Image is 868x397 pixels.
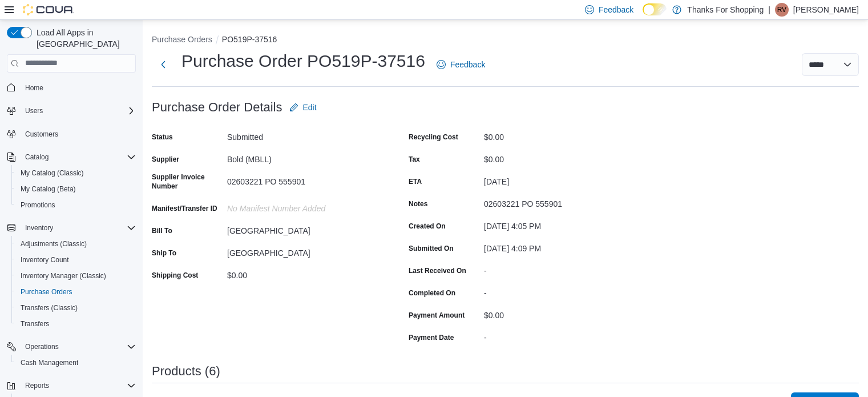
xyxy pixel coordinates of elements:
button: Edit [285,96,321,119]
span: Customers [25,130,58,139]
span: Operations [25,342,59,351]
button: Next [152,53,175,76]
span: Users [25,106,43,115]
span: Adjustments (Classic) [16,237,136,251]
a: Transfers [16,317,54,331]
button: Inventory Manager (Classic) [11,268,140,284]
span: Load All Apps in [GEOGRAPHIC_DATA] [32,27,136,50]
span: Promotions [21,200,55,210]
span: My Catalog (Classic) [21,169,84,178]
label: Supplier Invoice Number [152,173,223,191]
button: Inventory [2,220,140,236]
span: Reports [21,379,136,392]
div: - [484,328,637,342]
nav: An example of EuiBreadcrumbs [152,34,859,47]
div: - [484,262,637,275]
label: Tax [409,155,420,164]
span: Adjustments (Classic) [21,239,87,248]
label: Completed On [409,288,455,298]
button: Transfers [11,316,140,332]
span: Inventory Count [16,253,136,267]
a: My Catalog (Classic) [16,166,88,180]
button: Operations [21,340,63,354]
a: Inventory Manager (Classic) [16,269,111,283]
span: RV [777,3,786,17]
span: Transfers [16,317,136,331]
button: Reports [21,379,54,392]
button: Home [2,79,140,96]
div: [GEOGRAPHIC_DATA] [227,244,380,258]
button: Reports [2,378,140,394]
div: [DATE] 4:09 PM [484,239,637,253]
label: Payment Date [409,333,454,342]
label: Status [152,133,173,142]
span: Catalog [25,153,49,162]
span: Home [21,81,136,95]
label: Last Received On [409,266,466,275]
div: 02603221 PO 555901 [484,195,637,208]
button: Catalog [21,150,53,164]
button: My Catalog (Classic) [11,165,140,181]
span: Operations [21,340,136,354]
a: Promotions [16,198,60,212]
span: Purchase Orders [21,287,72,296]
label: Supplier [152,155,179,164]
input: Dark Mode [643,3,667,15]
span: Customers [21,127,136,141]
span: Inventory Manager (Classic) [16,269,136,283]
a: Home [21,81,48,95]
a: Transfers (Classic) [16,301,82,315]
span: Catalog [21,150,136,164]
div: $0.00 [227,266,380,280]
button: Purchase Orders [152,35,212,44]
span: Promotions [16,198,136,212]
button: Promotions [11,197,140,213]
button: Cash Management [11,355,140,371]
button: Adjustments (Classic) [11,236,140,252]
a: My Catalog (Beta) [16,182,80,196]
span: My Catalog (Classic) [16,166,136,180]
span: Reports [25,381,49,390]
label: Recycling Cost [409,133,458,142]
label: Shipping Cost [152,271,198,280]
span: Dark Mode [643,15,643,16]
a: Inventory Count [16,253,74,267]
div: No Manifest Number added [227,199,380,213]
button: Users [21,104,47,118]
span: Inventory Manager (Classic) [21,271,106,280]
span: Transfers [21,319,49,328]
span: Cash Management [16,356,136,370]
button: Transfers (Classic) [11,300,140,316]
span: Transfers (Classic) [21,303,78,312]
a: Feedback [432,53,490,76]
h1: Purchase Order PO519P-37516 [181,50,425,73]
div: $0.00 [484,306,637,320]
span: Inventory Count [21,255,69,264]
p: | [768,3,770,17]
button: Purchase Orders [11,284,140,300]
img: Cova [23,4,74,15]
span: Home [25,83,43,93]
p: [PERSON_NAME] [793,3,859,17]
label: Notes [409,199,427,208]
div: [GEOGRAPHIC_DATA] [227,222,380,235]
button: My Catalog (Beta) [11,181,140,197]
div: Bold (MBLL) [227,150,380,164]
h3: Purchase Order Details [152,101,282,114]
div: R Vidler [775,3,789,17]
div: [DATE] 4:05 PM [484,217,637,231]
label: Payment Amount [409,311,465,320]
a: Cash Management [16,356,83,370]
div: $0.00 [484,150,637,164]
h3: Products (6) [152,364,220,378]
span: Purchase Orders [16,285,136,299]
span: Inventory [25,223,53,232]
span: Inventory [21,221,136,235]
button: Customers [2,126,140,142]
span: Cash Management [21,358,78,367]
a: Adjustments (Classic) [16,237,91,251]
label: Created On [409,222,446,231]
button: Inventory Count [11,252,140,268]
span: Users [21,104,136,118]
label: Submitted On [409,244,454,253]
